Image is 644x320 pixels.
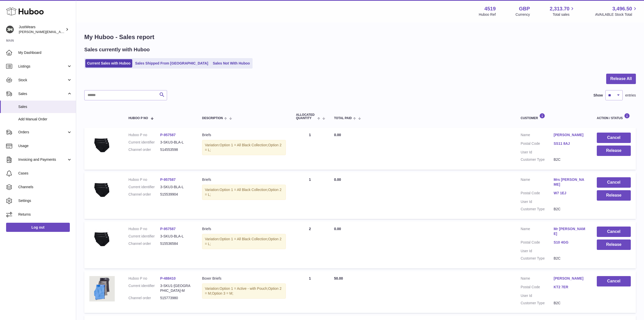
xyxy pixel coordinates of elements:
span: 0.00 [334,133,341,137]
span: Invoicing and Payments [18,157,67,162]
span: ALLOCATED Quantity [296,113,316,120]
div: Huboo Ref [479,12,496,17]
td: 2 [291,221,329,268]
dd: 3-SKU3-BLA-L [160,234,192,239]
button: Cancel [597,177,631,188]
dt: Postal Code [521,285,554,291]
dt: Postal Code [521,141,554,147]
span: Channels [18,185,72,189]
dd: B2C [554,157,587,162]
span: Description [202,117,223,120]
span: Huboo P no [128,117,148,120]
div: Currency [516,12,530,17]
a: Current Sales with Huboo [85,59,132,68]
dd: 514553598 [160,147,192,152]
dt: Channel order [128,241,160,246]
a: [PERSON_NAME] [554,276,587,281]
div: Variation: [202,185,286,200]
span: Option 1 = Active - with Pouch; [220,286,268,291]
div: Boxer Briefs [202,276,286,281]
span: Option 1 = All Black Collection; [220,143,268,147]
a: P-957587 [160,178,176,182]
a: 2,313.70 Total sales [550,5,575,17]
span: 3,496.50 [612,5,632,12]
dd: 3-SKU3-BLA-L [160,185,192,189]
span: Stock [18,78,67,83]
div: Customer [521,113,587,120]
img: josh@just-wears.com [6,26,14,33]
a: P-957587 [160,133,176,137]
span: 50.00 [334,276,343,280]
a: Sales Not With Huboo [211,59,252,68]
div: Briefs [202,133,286,137]
div: JustWears [19,25,64,34]
a: P-488410 [160,276,176,280]
dt: Postal Code [521,240,554,246]
span: My Dashboard [18,50,72,55]
dt: Current identifier [128,234,160,239]
dt: Postal Code [521,191,554,197]
button: Cancel [597,227,631,237]
img: 45191709312261.jpg [89,177,115,203]
span: Option 3 = M; [212,291,233,295]
span: Settings [18,198,72,203]
dt: Channel order [128,296,160,300]
dt: User Id [521,150,554,155]
span: Sales [18,104,72,109]
dd: 515773980 [160,296,192,300]
a: W7 1EJ [554,191,587,196]
h2: Sales currently with Huboo [84,46,150,53]
div: Variation: [202,234,286,249]
a: KT2 7ER [554,285,587,290]
span: 2,313.70 [550,5,570,12]
span: Sales [18,91,67,96]
dt: Name [521,177,554,188]
dd: 515539904 [160,192,192,197]
dd: 3-SKU3-BLA-L [160,140,192,145]
span: entries [625,93,636,98]
img: 45191661908812.jpg [89,276,115,301]
span: 0.00 [334,227,341,231]
label: Show [593,93,603,98]
h1: My Huboo - Sales report [84,33,636,41]
dt: Current identifier [128,283,160,293]
span: Orders [18,130,67,135]
a: SS11 8AJ [554,141,587,146]
img: 45191709312261.jpg [89,133,115,158]
dt: User Id [521,249,554,253]
td: 1 [291,127,329,170]
dd: 515536584 [160,241,192,246]
span: Add Manual Order [18,117,72,122]
span: 0.00 [334,178,341,182]
strong: GBP [519,5,530,12]
dd: B2C [554,207,587,212]
dt: Huboo P no [128,276,160,281]
a: P-957587 [160,227,176,231]
button: Release [597,146,631,156]
span: Option 1 = All Black Collection; [220,188,268,192]
td: 1 [291,271,329,313]
span: Option 2 = M; [205,286,282,295]
dt: Customer Type [521,256,554,261]
a: S10 4GG [554,240,587,245]
dt: Huboo P no [128,133,160,137]
dt: Name [521,276,554,282]
button: Release [597,239,631,250]
dt: Name [521,227,554,237]
a: 3,496.50 AVAILABLE Stock Total [595,5,638,17]
div: Variation: [202,140,286,155]
dt: Huboo P no [128,227,160,231]
dd: 3-SKU1-[GEOGRAPHIC_DATA]-M [160,283,192,293]
span: AVAILABLE Stock Total [595,12,638,17]
strong: 4519 [484,5,496,12]
dt: Huboo P no [128,177,160,182]
div: Variation: [202,283,286,299]
dt: Current identifier [128,185,160,189]
a: Mrs [PERSON_NAME] [554,177,587,187]
img: 45191709312261.jpg [89,227,115,252]
div: Briefs [202,227,286,231]
span: Option 2 = L; [205,188,282,197]
span: Total sales [553,12,575,17]
span: Cases [18,171,72,176]
dt: Customer Type [521,301,554,306]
